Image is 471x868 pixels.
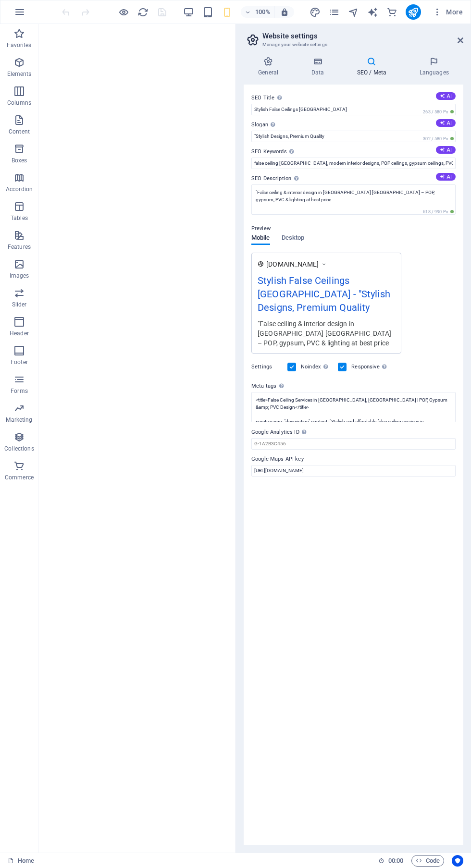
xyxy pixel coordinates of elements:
input: G-1A2B3C456 [251,438,456,450]
button: 100% [241,6,275,18]
input: Google Maps API key... [251,465,456,477]
p: Marketing [6,416,32,424]
p: Preview [251,223,271,234]
i: Reload page [137,7,149,18]
label: SEO Keywords [251,146,456,158]
button: SEO Title [436,92,456,100]
p: Header [10,330,29,337]
h6: Session time [378,855,404,867]
label: Slogan [251,119,456,131]
i: Pages (Ctrl+Alt+S) [329,7,340,18]
h4: Languages [405,57,463,77]
p: Slider [12,301,27,308]
div: "False ceiling & interior design in [GEOGRAPHIC_DATA] [GEOGRAPHIC_DATA] – POP, gypsum, PVC & ligh... [258,318,395,348]
label: Noindex [301,361,332,373]
p: Boxes [12,157,27,164]
span: More [433,7,463,17]
span: 263 / 580 Px [421,109,456,115]
p: Content [9,128,30,135]
button: SEO Description [436,173,456,181]
label: Google Maps API key [251,453,456,465]
p: Tables [11,214,28,222]
i: AI Writer [367,7,378,18]
button: Usercentrics [452,855,463,867]
p: Commerce [5,474,34,481]
h6: 100% [255,6,271,18]
h4: General [244,57,297,77]
span: 00 00 [388,855,403,867]
button: SEO Keywords [436,146,456,154]
span: Desktop [282,232,305,245]
p: Footer [11,358,28,366]
button: Slogan [436,119,456,127]
h3: Manage your website settings [262,40,444,49]
a: Click to cancel selection. Double-click to open Pages [8,855,34,867]
h2: Website settings [262,32,463,40]
i: Design (Ctrl+Alt+Y) [310,7,321,18]
i: Publish [408,7,419,18]
i: On resize automatically adjust zoom level to fit chosen device. [280,8,289,16]
span: Code [416,855,440,867]
span: : [395,857,397,864]
button: Code [411,855,444,867]
button: design [310,6,321,18]
button: pages [329,6,340,18]
span: Mobile [251,232,270,245]
button: commerce [386,6,398,18]
button: More [429,4,467,20]
p: Elements [7,70,32,78]
label: Settings [251,361,283,373]
button: publish [406,4,421,20]
label: SEO Title [251,92,456,104]
div: Preview [251,234,304,253]
p: Accordion [6,185,33,193]
p: Features [8,243,31,251]
input: Slogan... [251,131,456,142]
i: Navigator [348,7,359,18]
label: SEO Description [251,173,456,184]
button: navigator [348,6,359,18]
span: [DOMAIN_NAME] [266,259,319,269]
span: 618 / 990 Px [421,208,456,215]
label: Responsive [351,361,389,373]
h4: Data [297,57,342,77]
span: 302 / 580 Px [421,135,456,142]
i: Commerce [386,7,397,18]
p: Collections [4,445,34,452]
button: Click here to leave preview mode and continue editing [118,6,129,18]
div: Stylish False Ceilings [GEOGRAPHIC_DATA] - "Stylish Designs, Premium Quality [258,273,395,319]
p: Forms [11,387,28,395]
label: Google Analytics ID [251,427,456,438]
h4: SEO / Meta [342,57,405,77]
p: Columns [7,99,31,107]
label: Meta tags [251,380,456,392]
p: Favorites [7,41,31,49]
button: text_generator [367,6,379,18]
p: Images [10,272,29,280]
button: reload [137,6,149,18]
